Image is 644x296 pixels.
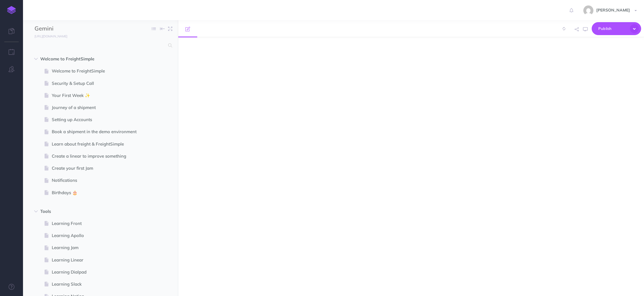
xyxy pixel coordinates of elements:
span: Publish [598,24,627,33]
span: Create your first Jam [52,165,143,172]
span: Learning Front [52,220,143,227]
img: logo-mark.svg [7,6,16,14]
span: Learn about freight & FreightSimple [52,141,143,148]
span: Learning Linear [52,257,143,263]
span: Learning Slack [52,281,143,288]
img: bd6a5cd5cd887f5f1400e9790900d9b3.jpg [583,5,593,16]
span: [PERSON_NAME] [593,7,633,13]
input: Search [34,40,165,51]
a: [URL][DOMAIN_NAME] [23,33,73,39]
span: Your First Week ✨ [52,92,143,99]
span: Learning Dialpad [52,269,143,276]
span: Tools [40,208,136,215]
button: Publish [592,22,641,35]
span: Journey of a shipment [52,104,143,111]
span: Learning Apollo [52,232,143,239]
small: [URL][DOMAIN_NAME] [34,34,67,38]
span: Security & Setup Call [52,80,143,87]
input: Documentation Name [34,24,102,33]
span: Birthdays 🎂 [52,189,143,196]
span: Book a shipment in the demo environment [52,128,143,135]
span: Setting up Accounts [52,116,143,123]
span: Welcome to FreightSimple [40,56,136,62]
span: Learning Jam [52,244,143,251]
span: Welcome to FreightSimple [52,68,143,75]
span: Create a linear to improve something [52,153,143,160]
span: Notifications [52,177,143,184]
